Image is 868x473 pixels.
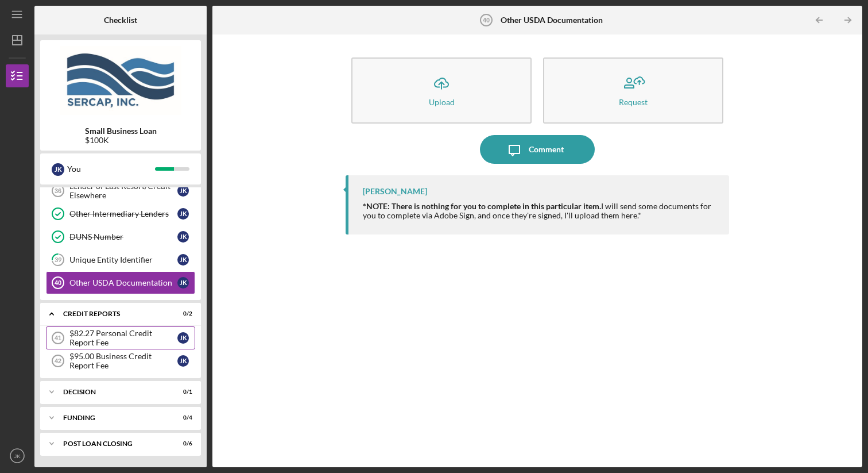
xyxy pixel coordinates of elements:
[483,17,490,24] tspan: 40
[63,310,164,317] div: credit reports
[63,414,164,421] div: Funding
[63,389,164,395] div: Decision
[46,326,195,349] a: 41$82.27 Personal Credit Report FeeJK
[40,46,201,115] img: Product logo
[46,202,195,225] a: Other Intermediary LendersJK
[177,208,189,220] div: J K
[69,329,177,347] div: $82.27 Personal Credit Report Fee
[55,187,61,194] tspan: 36
[46,225,195,248] a: DUNS NumberJK
[529,135,564,164] div: Comment
[429,98,455,106] div: Upload
[177,277,189,289] div: J K
[55,334,61,341] tspan: 41
[172,310,192,317] div: 0 / 2
[351,57,532,124] button: Upload
[172,440,192,447] div: 0 / 6
[52,163,64,176] div: J K
[177,254,189,266] div: J K
[619,98,648,106] div: Request
[363,201,601,211] strong: *NOTE: There is nothing for you to complete in this particular item.
[363,202,717,220] div: I will send some documents for you to complete via Adobe Sign, and once they're signed, I'll uplo...
[46,179,195,202] a: 36Lender of Last Resort/Credit ElsewhereJK
[177,185,189,197] div: J K
[172,389,192,395] div: 0 / 1
[543,57,723,124] button: Request
[69,182,177,200] div: Lender of Last Resort/Credit Elsewhere
[55,357,61,364] tspan: 42
[177,355,189,367] div: J K
[55,279,61,286] tspan: 40
[177,332,189,344] div: J K
[85,126,157,136] b: Small Business Loan
[363,187,427,196] div: [PERSON_NAME]
[6,444,29,467] button: JK
[69,278,177,287] div: Other USDA Documentation
[69,232,177,241] div: DUNS Number
[63,440,164,447] div: POST LOAN CLOSING
[104,16,137,25] b: Checklist
[46,248,195,271] a: 39Unique Entity IdentifierJK
[69,209,177,218] div: Other Intermediary Lenders
[501,16,603,25] b: Other USDA Documentation
[480,135,595,164] button: Comment
[69,255,177,264] div: Unique Entity Identifier
[46,271,195,294] a: 40Other USDA DocumentationJK
[14,453,21,459] text: JK
[177,231,189,243] div: J K
[67,159,155,179] div: You
[55,256,62,264] tspan: 39
[46,349,195,372] a: 42$95.00 Business Credit Report FeeJK
[172,414,192,421] div: 0 / 4
[69,352,177,370] div: $95.00 Business Credit Report Fee
[85,136,157,145] div: $100K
